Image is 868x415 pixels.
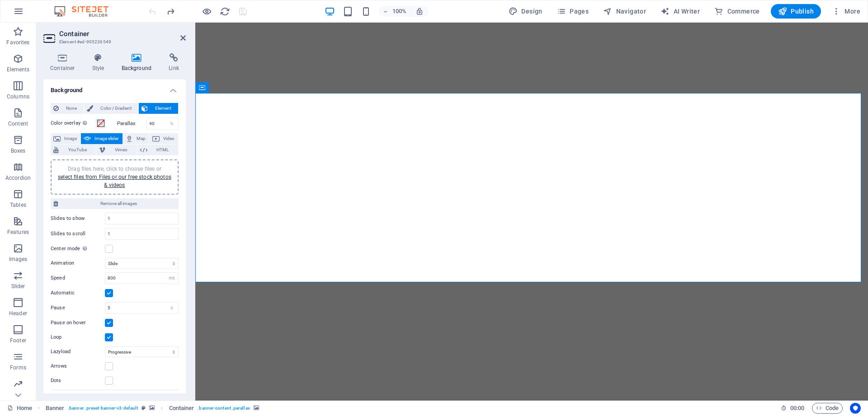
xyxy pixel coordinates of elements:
[7,66,30,73] p: Elements
[7,93,29,100] p: Columns
[149,406,155,410] i: This element contains a background
[150,133,178,144] button: Video
[8,120,28,127] p: Content
[169,403,194,414] span: Click to select. Double-click to edit
[553,4,592,19] button: Pages
[85,53,115,72] h4: Style
[59,30,186,38] h2: Container
[778,7,814,16] span: Publish
[771,4,821,19] button: Publish
[63,133,78,144] span: Image
[81,133,122,144] button: Image slider
[165,118,178,129] div: %
[151,103,175,114] span: Element
[9,310,27,317] p: Header
[162,53,186,72] h4: Link
[220,6,230,17] i: Reload page
[660,7,700,16] span: AI Writer
[415,7,424,15] i: On resize automatically adjust zoom level to fit chosen device.
[10,201,26,209] p: Tables
[108,145,134,155] span: Vimeo
[51,361,105,372] label: Arrows
[51,231,105,236] label: Slides to scroll
[505,4,546,19] button: Design
[7,228,29,236] p: Features
[828,4,864,19] button: More
[51,133,80,144] button: Image
[59,38,168,46] h3: Element #ed-995236549
[9,256,28,263] p: Images
[115,53,162,72] h4: Background
[797,405,798,411] span: :
[61,198,176,209] span: Remove all images
[142,406,146,410] i: This element is a customizable preset
[7,403,32,414] a: Click to cancel selection. Double-click to open Pages
[11,147,26,154] p: Boxes
[61,103,81,114] span: None
[46,403,259,414] nav: breadcrumb
[43,79,186,96] h4: Background
[603,7,646,16] span: Navigator
[219,6,230,17] button: reload
[6,39,29,46] p: Favorites
[254,406,259,410] i: This element contains a background
[58,174,171,188] a: select files from Files or our free stock photos & videos
[201,6,212,17] button: Click here to leave preview mode and continue editing
[51,243,105,254] label: Center mode
[51,198,179,209] button: Remove all images
[165,6,176,17] i: Redo: Move elements (Ctrl+Y, ⌘+Y)
[51,317,105,328] label: Pause on hover
[58,166,171,188] span: Drag files here, click to choose files or
[51,390,179,401] div: A parent element contains a background.
[781,403,805,414] h6: Session time
[816,403,839,414] span: Code
[94,133,119,144] span: Image slider
[850,403,861,414] button: Usercentrics
[51,346,105,357] label: Lazyload
[117,121,146,126] label: Parallax
[711,4,764,19] button: Commerce
[61,145,93,155] span: YouTube
[51,305,105,310] label: Pause
[557,7,589,16] span: Pages
[51,216,105,221] label: Slides to show
[392,6,406,17] h6: 100%
[123,133,149,144] button: Map
[790,403,804,414] span: 00 00
[378,6,410,17] button: 100%
[51,332,105,343] label: Loop
[150,145,175,155] span: HTML
[11,283,25,290] p: Slider
[96,145,137,155] button: Vimeo
[51,258,105,269] label: Animation
[198,403,250,414] span: . banner-content .parallax
[51,275,105,280] label: Speed
[68,403,138,414] span: . banner .preset-banner-v3-default
[10,337,26,344] p: Footer
[43,53,85,72] h4: Container
[10,364,26,371] p: Forms
[5,174,31,182] p: Accordion
[812,403,843,414] button: Code
[162,133,175,144] span: Video
[51,375,105,386] label: Dots
[832,7,860,16] span: More
[46,403,65,414] span: Click to select. Double-click to edit
[139,103,178,114] button: Element
[509,7,542,16] span: Design
[165,6,176,17] button: redo
[599,4,650,19] button: Navigator
[52,6,120,17] img: Editor Logo
[51,288,105,298] label: Automatic
[51,118,96,129] label: Color overlay
[84,103,138,114] button: Color / Gradient
[657,4,703,19] button: AI Writer
[51,145,96,155] button: YouTube
[51,103,84,114] button: None
[96,103,136,114] span: Color / Gradient
[714,7,760,16] span: Commerce
[137,145,178,155] button: HTML
[136,133,146,144] span: Map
